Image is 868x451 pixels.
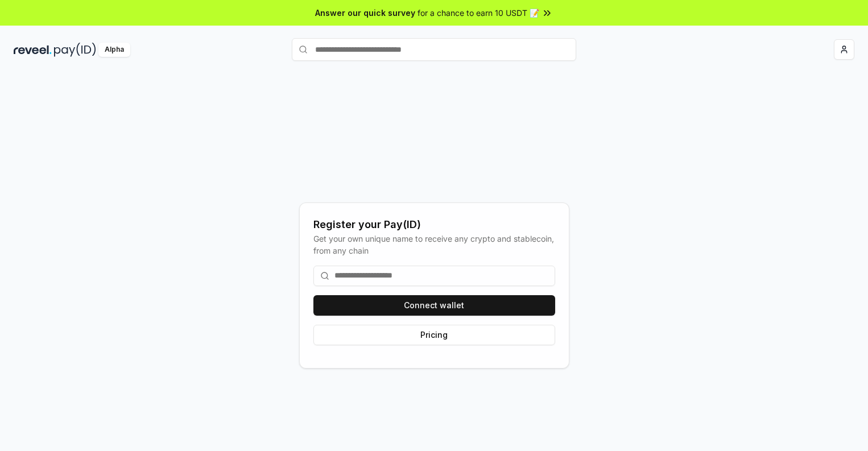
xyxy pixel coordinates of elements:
img: pay_id [54,43,96,57]
button: Pricing [313,325,555,345]
div: Get your own unique name to receive any crypto and stablecoin, from any chain [313,233,555,256]
div: Register your Pay(ID) [313,217,555,233]
span: for a chance to earn 10 USDT 📝 [418,7,539,19]
button: Connect wallet [313,295,555,316]
img: reveel_dark [14,43,52,57]
div: Alpha [98,43,130,57]
span: Answer our quick survey [315,7,415,19]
